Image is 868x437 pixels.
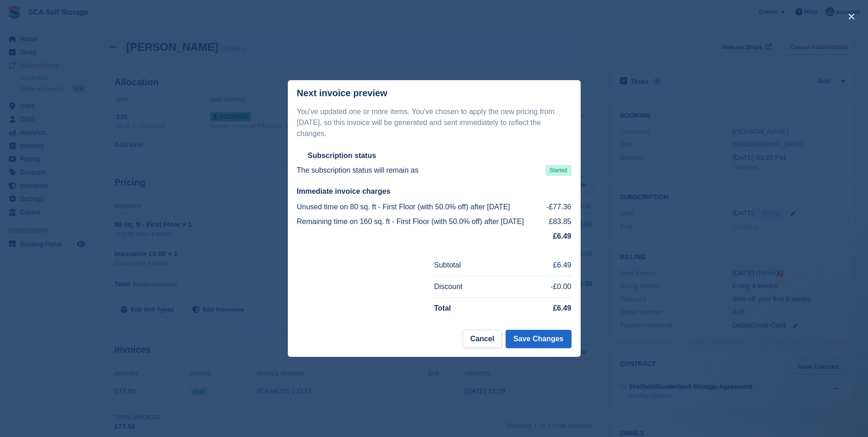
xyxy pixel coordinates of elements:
td: -£0.00 [513,276,571,298]
button: Save Changes [506,330,571,348]
strong: Total [434,304,451,312]
button: Cancel [463,330,502,348]
td: £83.85 [544,214,571,229]
button: close [844,9,859,24]
p: You've updated one or more items. You've chosen to apply the new pricing from [DATE], so this inv... [297,106,571,139]
td: Unused time on 80 sq. ft - First Floor (with 50.0% off) after [DATE] [297,200,545,214]
td: Subtotal [434,255,514,276]
p: Next invoice preview [297,88,388,98]
p: The subscription status will remain as [297,165,419,176]
td: -£77.36 [544,200,571,214]
span: Started [545,165,571,176]
td: Discount [434,276,514,298]
strong: £6.49 [553,232,571,240]
td: £6.49 [513,255,571,276]
strong: £6.49 [553,304,571,312]
h2: Subscription status [308,151,376,160]
h2: Immediate invoice charges [297,187,571,196]
td: Remaining time on 160 sq. ft - First Floor (with 50.0% off) after [DATE] [297,214,545,229]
